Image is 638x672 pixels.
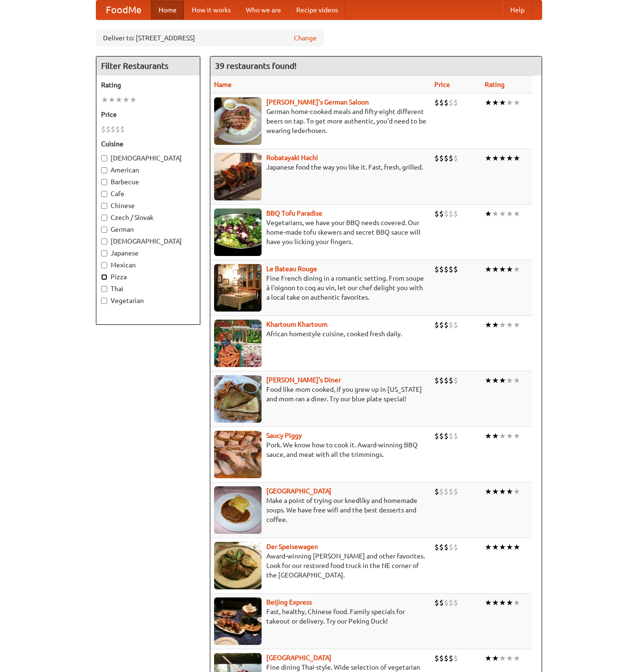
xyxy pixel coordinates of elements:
a: How it works [184,0,238,19]
label: Barbecue [101,177,195,187]
a: Der Speisewagen [266,543,318,550]
li: $ [444,542,449,552]
li: $ [434,431,439,441]
li: $ [453,542,458,552]
a: FoodMe [96,0,151,19]
li: $ [434,97,439,108]
img: bateaurouge.jpg [214,264,262,312]
img: tofuparadise.jpg [214,208,262,256]
li: $ [449,486,453,497]
li: $ [453,97,458,108]
li: ★ [122,95,130,105]
li: ★ [101,95,108,105]
h4: Filter Restaurants [96,57,200,76]
li: $ [453,153,458,163]
li: $ [444,431,449,441]
li: $ [453,653,458,663]
img: robatayaki.jpg [214,153,262,200]
li: $ [439,208,444,219]
li: $ [449,431,453,441]
li: ★ [506,375,513,386]
li: ★ [485,153,492,163]
li: $ [449,264,453,274]
a: [GEOGRAPHIC_DATA] [266,654,331,662]
li: $ [434,208,439,219]
input: American [101,167,107,173]
li: ★ [513,153,520,163]
input: [DEMOGRAPHIC_DATA] [101,238,107,245]
li: ★ [492,208,499,219]
li: $ [453,320,458,330]
a: Le Bateau Rouge [266,265,317,273]
li: $ [449,320,453,330]
li: $ [120,124,125,134]
li: $ [434,375,439,386]
li: ★ [506,153,513,163]
label: German [101,225,195,234]
img: speisewagen.jpg [214,542,262,589]
p: Pork. We know how to cook it. Award-winning BBQ sauce, and meat with all the trimmings. [214,440,427,459]
li: $ [449,208,453,219]
li: ★ [506,320,513,330]
p: German home-cooked meals and fifty-eight different beers on tap. To get more authentic, you'd nee... [214,107,427,135]
input: Japanese [101,250,107,256]
li: $ [115,124,120,134]
li: $ [111,124,115,134]
li: ★ [485,264,492,274]
li: ★ [485,208,492,219]
li: ★ [492,153,499,163]
li: $ [439,153,444,163]
li: ★ [506,264,513,274]
li: $ [444,653,449,663]
input: Cafe [101,191,107,197]
a: Beijing Express [266,598,312,606]
li: $ [453,208,458,219]
li: ★ [506,653,513,663]
li: ★ [499,97,506,108]
li: ★ [499,486,506,497]
label: Pizza [101,272,195,282]
li: $ [439,486,444,497]
li: $ [444,264,449,274]
li: $ [434,486,439,497]
li: $ [434,597,439,608]
label: [DEMOGRAPHIC_DATA] [101,237,195,246]
a: [PERSON_NAME]'s German Saloon [266,98,369,106]
li: ★ [499,375,506,386]
li: $ [434,320,439,330]
li: ★ [506,486,513,497]
p: Food like mom cooked, if you grew up in [US_STATE] and mom ran a diner. Try our blue plate special! [214,385,427,404]
label: American [101,165,195,175]
img: khartoum.jpg [214,320,262,367]
li: $ [449,153,453,163]
li: ★ [485,597,492,608]
li: ★ [513,542,520,552]
li: ★ [499,264,506,274]
b: BBQ Tofu Paradise [266,209,322,217]
li: ★ [115,95,122,105]
li: ★ [506,208,513,219]
a: Who we are [238,0,289,19]
p: Award-winning [PERSON_NAME] and other favorites. Look for our restored food truck in the NE corne... [214,551,427,580]
li: $ [439,653,444,663]
label: Cafe [101,189,195,199]
label: Chinese [101,201,195,210]
a: Robatayaki Hachi [266,154,318,161]
li: ★ [485,486,492,497]
li: $ [439,431,444,441]
img: saucy.jpg [214,431,262,478]
li: $ [439,375,444,386]
li: $ [453,431,458,441]
li: ★ [492,375,499,386]
li: ★ [485,653,492,663]
li: $ [449,653,453,663]
li: $ [444,486,449,497]
li: ★ [499,320,506,330]
li: $ [439,264,444,274]
a: [GEOGRAPHIC_DATA] [266,487,331,495]
li: ★ [492,264,499,274]
li: ★ [485,97,492,108]
label: Japanese [101,248,195,258]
